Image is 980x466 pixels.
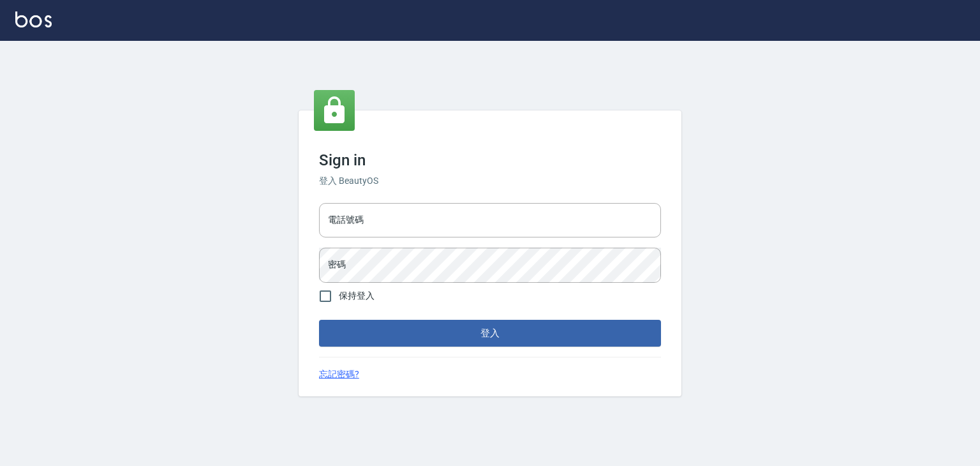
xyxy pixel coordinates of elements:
img: Logo [15,11,52,27]
h3: Sign in [319,151,661,169]
a: 忘記密碼? [319,368,359,381]
span: 保持登入 [339,289,375,303]
button: 登入 [319,320,661,347]
h6: 登入 BeautyOS [319,174,661,188]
